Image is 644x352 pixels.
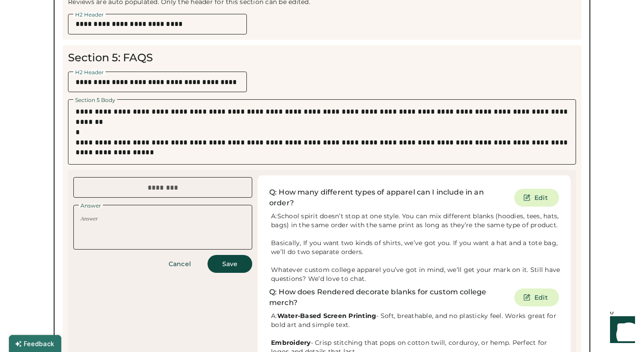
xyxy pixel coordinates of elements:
[514,189,559,207] button: Edit
[271,312,558,329] span: - Soft, breathable, and no plasticky feel. Works great for bold art and simple text.
[271,266,562,283] span: Whatever custom college apparel you’ve got in mind, we’ll get your mark on it. Still have questio...
[208,255,252,273] button: Save
[269,287,504,308] div: Q: How does Rendered decorate blanks for custom college merch?
[269,187,504,208] div: Q: How many different types of apparel can I include in an order?
[73,12,106,17] div: H2 Header
[534,195,547,201] span: Edit
[271,339,311,347] span: Embroidery
[79,203,103,208] div: Answer
[73,70,106,75] div: H2 Header
[534,294,547,301] span: Edit
[271,212,563,283] div: A:
[271,239,559,256] span: Basically, If you want two kinds of shirts, we’ve got you. If you want a hat and a tote bag, we’l...
[514,288,559,306] button: Edit
[277,312,377,320] span: Water-Based Screen Printing
[271,212,561,229] span: School spirit doesn’t stop at one style. You can mix different blanks (hoodies, tees, hats, bags)...
[68,51,153,65] div: Section 5: FAQS
[157,255,202,273] button: Cancel
[73,98,117,103] div: Section 5 Body
[602,312,640,350] iframe: Front Chat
